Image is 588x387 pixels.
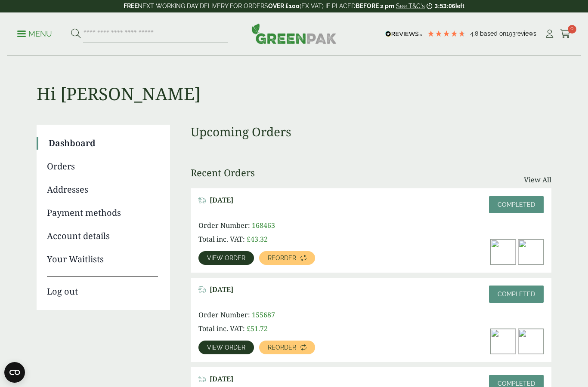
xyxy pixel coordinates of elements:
button: Open CMP widget [4,362,25,383]
span: Total inc. VAT: [198,324,245,333]
span: Reorder [268,255,296,261]
h3: Recent Orders [191,167,255,178]
span: [DATE] [210,196,233,204]
span: 155687 [252,310,275,319]
a: Reorder [259,251,315,265]
strong: FREE [124,3,138,9]
img: GreenPak Supplies [251,23,337,44]
a: Log out [47,276,158,298]
img: dsc_6879a_1-300x200.jpg [491,329,516,354]
span: 4.8 [470,30,480,37]
a: Reorder [259,341,315,354]
div: 4.8 Stars [427,30,466,37]
a: Orders [47,160,158,173]
i: My Account [544,30,555,38]
img: REVIEWS.io [385,31,423,37]
span: 193 [506,30,515,37]
span: Completed [498,291,535,298]
span: 3:53:06 [434,3,455,9]
img: dsc_6879a_1-300x200.jpg [491,240,516,264]
span: Completed [498,380,535,387]
h1: Hi [PERSON_NAME] [37,56,551,104]
i: Cart [560,30,571,38]
bdi: 51.72 [247,324,268,333]
span: £ [247,324,251,333]
img: dsc_6880a_1_3-300x200.jpg [518,240,543,264]
strong: OVER £100 [268,3,300,9]
span: View order [207,344,245,350]
span: Reorder [268,344,296,350]
span: Completed [498,201,535,208]
p: Menu [17,29,52,39]
span: View order [207,255,245,261]
a: Account details [47,230,158,243]
span: Order Number: [198,221,250,230]
span: 168463 [252,221,275,230]
a: 0 [560,28,571,40]
a: See T&C's [396,3,425,9]
a: View All [524,175,551,185]
span: reviews [515,30,536,37]
span: 0 [568,25,576,34]
span: Based on [480,30,506,37]
span: left [455,3,464,9]
a: Addresses [47,183,158,196]
img: dsc_6880a_1_3-300x200.jpg [518,329,543,354]
span: Order Number: [198,310,250,319]
span: [DATE] [210,286,233,294]
a: View order [198,251,254,265]
h3: Upcoming Orders [191,125,551,139]
span: [DATE] [210,375,233,383]
span: £ [247,234,251,244]
bdi: 43.32 [247,234,268,244]
a: Payment methods [47,206,158,219]
a: Menu [17,29,52,37]
a: Your Waitlists [47,253,158,266]
strong: BEFORE 2 pm [356,3,394,9]
span: Total inc. VAT: [198,234,245,244]
a: Dashboard [49,137,158,150]
a: View order [198,341,254,354]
